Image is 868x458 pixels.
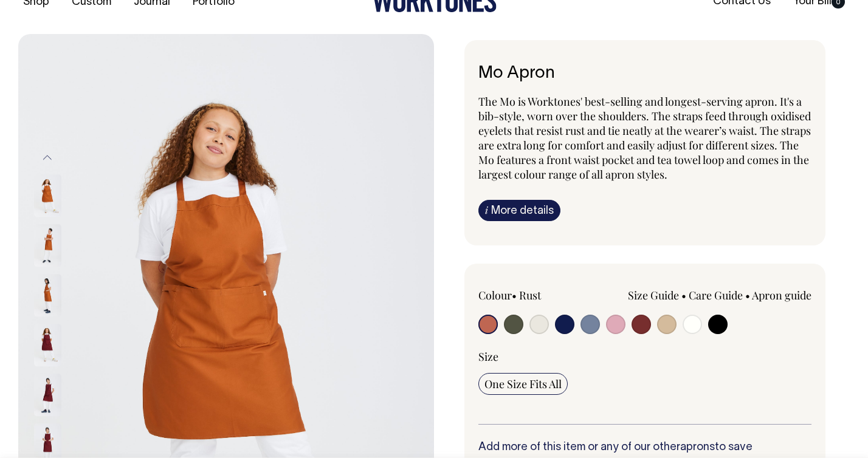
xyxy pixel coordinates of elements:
[478,94,811,182] span: The Mo is Worktones' best-selling and longest-serving apron. It's a bib-style, worn over the shou...
[34,374,61,417] img: burgundy
[519,288,541,302] label: Rust
[34,225,61,267] img: rust
[512,288,517,302] span: •
[681,288,686,302] span: •
[484,377,562,391] span: One Size Fits All
[38,144,57,171] button: Previous
[745,288,750,302] span: •
[628,288,679,302] a: Size Guide
[485,203,488,216] span: i
[478,288,611,302] div: Colour
[34,175,61,217] img: rust
[478,349,811,364] div: Size
[680,442,715,453] a: aprons
[478,373,568,395] input: One Size Fits All
[34,324,61,367] img: burgundy
[478,64,811,83] h6: Mo Apron
[34,275,61,317] img: rust
[752,288,811,302] a: Apron guide
[478,200,560,221] a: iMore details
[689,288,743,302] a: Care Guide
[478,442,811,454] h6: Add more of this item or any of our other to save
